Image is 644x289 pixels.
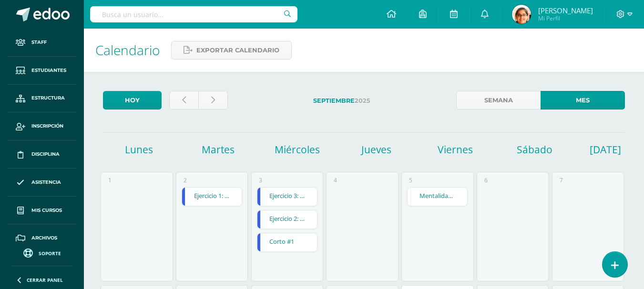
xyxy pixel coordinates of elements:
div: 1 [108,176,112,184]
div: Ejercicio 2: Libro Balance de Saldos | Tarea [257,210,317,229]
a: Mis cursos [8,197,76,225]
h1: Jueves [338,143,415,156]
a: Inscripción [8,112,76,140]
a: Ejercicio 2: Libro Balance de Saldos [257,210,317,229]
span: Asistencia [31,179,61,186]
div: Ejercicio 3: Libro de Balances | Tarea [257,187,317,206]
div: 4 [334,176,337,184]
div: 2 [184,176,187,184]
h1: Martes [180,143,256,156]
a: Corto #1 [257,233,317,251]
a: Ejercicio 1: Libro de Balance de Saldos [182,188,242,206]
div: 3 [259,176,262,184]
div: Ejercicio 1: Libro de Balance de Saldos | Tarea [182,187,242,206]
span: Mis cursos [31,207,62,214]
a: Soporte [11,246,72,259]
a: Staff [8,29,76,57]
span: Archivos [31,234,57,242]
h1: Lunes [101,143,177,156]
a: Exportar calendario [171,41,292,60]
div: Corto #1 | Tarea [257,233,317,252]
h1: Sábado [497,143,573,156]
input: Busca un usuario... [90,6,297,22]
span: Inscripción [31,122,63,130]
span: Staff [31,39,47,46]
a: Mentalidad - Arquitectura de Mi Destino [408,188,467,206]
a: Archivos [8,224,76,252]
img: 83dcd1ae463a5068b4a108754592b4a9.png [512,5,531,24]
a: Mes [541,91,625,110]
a: Estudiantes [8,57,76,85]
span: Calendario [95,41,160,59]
strong: Septiembre [313,97,355,104]
span: Exportar calendario [196,41,279,59]
h1: Viernes [418,143,494,156]
div: Mentalidad - Arquitectura de Mi Destino | Tarea [407,187,468,206]
a: Asistencia [8,169,76,197]
div: 6 [484,176,488,184]
div: 5 [409,176,412,184]
h1: Miércoles [259,143,336,156]
span: [PERSON_NAME] [538,6,593,15]
h1: [DATE] [590,143,602,156]
a: Ejercicio 3: Libro de Balances [257,188,317,206]
span: Disciplina [31,150,60,158]
span: Estudiantes [31,67,66,74]
a: Hoy [103,91,162,110]
span: Soporte [39,250,61,257]
span: Estructura [31,94,65,102]
a: Estructura [8,85,76,113]
div: 7 [560,176,563,184]
span: Cerrar panel [27,277,63,283]
span: Mi Perfil [538,14,593,22]
label: 2025 [235,91,449,110]
a: Semana [456,91,541,110]
a: Disciplina [8,140,76,169]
